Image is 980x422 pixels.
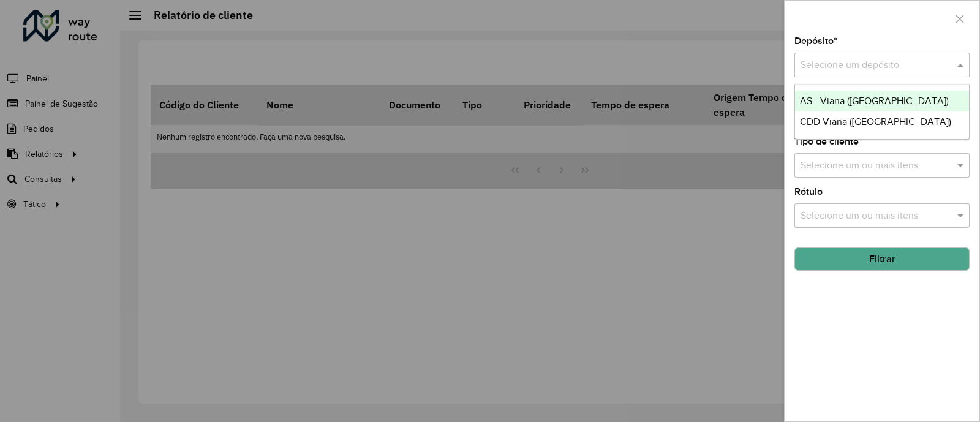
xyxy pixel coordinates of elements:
[794,134,859,149] label: Tipo de cliente
[794,84,970,140] ng-dropdown-panel: Options list
[800,96,949,106] span: AS - Viana ([GEOGRAPHIC_DATA])
[794,34,837,48] label: Depósito
[794,247,970,271] button: Filtrar
[794,184,823,199] label: Rótulo
[800,116,951,127] span: CDD Viana ([GEOGRAPHIC_DATA])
